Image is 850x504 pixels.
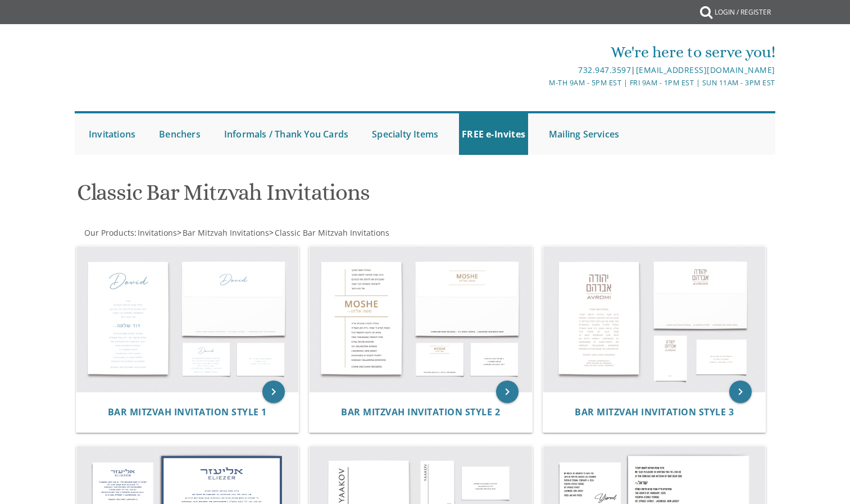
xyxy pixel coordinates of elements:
div: : [75,227,425,239]
a: keyboard_arrow_right [729,381,752,403]
img: Bar Mitzvah Invitation Style 2 [310,246,532,392]
a: Classic Bar Mitzvah Invitations [274,227,389,238]
span: Bar Mitzvah Invitations [183,227,269,238]
span: > [269,227,389,238]
span: Invitations [138,227,177,238]
span: > [177,227,269,238]
a: Informals / Thank You Cards [221,113,351,155]
a: Bar Mitzvah Invitations [181,227,269,238]
div: | [309,63,775,77]
span: Bar Mitzvah Invitation Style 2 [341,406,500,418]
a: Bar Mitzvah Invitation Style 1 [108,407,267,418]
a: keyboard_arrow_right [262,381,285,403]
span: Classic Bar Mitzvah Invitations [275,227,389,238]
a: Invitations [137,227,177,238]
a: Our Products [83,227,134,238]
span: Bar Mitzvah Invitation Style 1 [108,406,267,418]
img: Bar Mitzvah Invitation Style 1 [76,246,299,392]
a: Mailing Services [546,113,622,155]
a: keyboard_arrow_right [496,381,519,403]
span: Bar Mitzvah Invitation Style 3 [575,406,734,418]
div: We're here to serve you! [309,41,775,63]
img: Bar Mitzvah Invitation Style 3 [543,246,766,392]
a: Benchers [156,113,203,155]
a: Invitations [86,113,138,155]
h1: Classic Bar Mitzvah Invitations [77,180,535,213]
a: Bar Mitzvah Invitation Style 2 [341,407,500,418]
a: Specialty Items [369,113,441,155]
a: FREE e-Invites [459,113,528,155]
a: 732.947.3597 [578,65,631,75]
a: Bar Mitzvah Invitation Style 3 [575,407,734,418]
a: [EMAIL_ADDRESS][DOMAIN_NAME] [636,65,775,75]
div: M-Th 9am - 5pm EST | Fri 9am - 1pm EST | Sun 11am - 3pm EST [309,77,775,89]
